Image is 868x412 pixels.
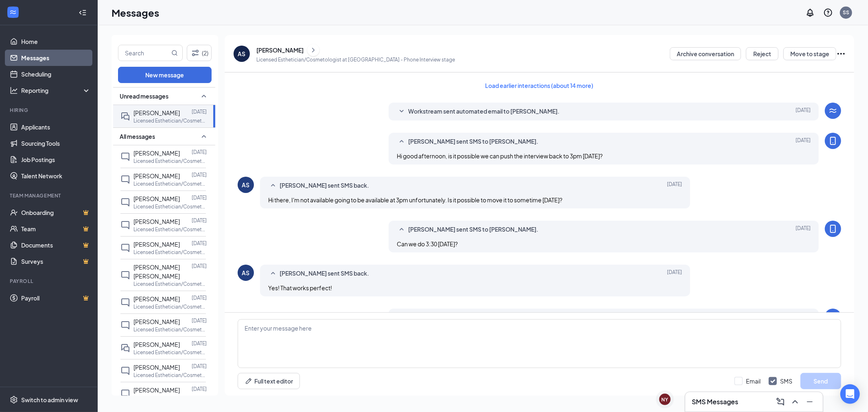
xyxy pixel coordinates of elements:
svg: WorkstreamLogo [828,106,838,116]
span: [PERSON_NAME] [133,195,180,202]
p: Licensed Esthetician/Cosmetologist at [GEOGRAPHIC_DATA] [133,203,207,210]
div: AS [242,269,250,277]
button: ChevronRight [307,44,319,56]
button: Filter (2) [187,45,212,61]
div: Switch to admin view [21,396,78,404]
svg: SmallChevronUp [397,137,407,147]
p: [DATE] [192,263,207,270]
div: SS [843,9,849,16]
p: Licensed Esthetician/Cosmetologist at [GEOGRAPHIC_DATA] - Phone Interview stage [256,56,455,63]
svg: SmallChevronUp [397,225,407,234]
p: [DATE] [192,363,207,370]
p: Licensed Esthetician/Cosmetologist at [GEOGRAPHIC_DATA] [133,249,207,256]
p: Licensed Esthetician/Cosmetologist at [GEOGRAPHIC_DATA] [133,394,207,401]
span: [DATE] [667,181,682,191]
svg: Filter [190,48,200,58]
svg: WorkstreamLogo [9,8,17,16]
div: AS [238,50,246,58]
button: Archive conversation [670,47,741,60]
p: [DATE] [192,240,207,247]
span: [DATE] [796,137,811,147]
svg: MagnifyingGlass [171,50,178,56]
span: [PERSON_NAME] [133,149,180,157]
p: Licensed Esthetician/Cosmetologist at [GEOGRAPHIC_DATA] [133,281,207,287]
p: Licensed Esthetician/Cosmetologist at [GEOGRAPHIC_DATA] [133,158,207,164]
svg: SmallChevronUp [268,269,278,278]
p: [DATE] [192,194,207,201]
svg: Minimize [805,397,815,407]
span: [PERSON_NAME] sent SMS back. [280,181,369,191]
a: DocumentsCrown [21,237,91,253]
svg: ChatInactive [120,389,130,399]
div: NY [662,396,669,403]
span: Workstream sent automated email to [PERSON_NAME]. [408,107,560,116]
a: SurveysCrown [21,253,91,270]
p: [DATE] [192,217,207,224]
p: [DATE] [192,108,207,115]
svg: Ellipses [836,49,846,59]
h3: SMS Messages [692,397,738,406]
svg: Settings [10,396,18,404]
p: Licensed Esthetician/Cosmetologist at [GEOGRAPHIC_DATA] [133,349,207,356]
div: Payroll [10,278,89,285]
p: [DATE] [192,294,207,301]
svg: ChatInactive [120,175,130,184]
a: Messages [21,50,91,66]
span: [PERSON_NAME] sent SMS to [PERSON_NAME]. [408,225,538,234]
button: Minimize [803,395,816,408]
button: Move to stage [783,47,836,60]
span: [PERSON_NAME] sent SMS to [PERSON_NAME]. [408,137,538,147]
span: [PERSON_NAME] [133,218,180,225]
button: Load earlier interactions (about 14 more) [479,79,601,92]
svg: MobileSms [828,136,838,146]
span: Hi good afternoon, is it possible we can push the interview back to 3pm [DATE]? [397,152,603,160]
p: [DATE] [192,386,207,392]
svg: ChatInactive [120,366,130,376]
svg: Collapse [79,9,87,17]
p: [DATE] [192,149,207,156]
span: Can we do 3:30 [DATE]? [397,240,458,248]
svg: Pen [245,377,253,385]
span: Hi there, I'm not available going to be available at 3pm unfortunately. Is it possible to move it... [268,196,562,204]
a: Talent Network [21,168,91,184]
span: [PERSON_NAME] [133,241,180,248]
p: Licensed Esthetician/Cosmetologist at [GEOGRAPHIC_DATA] [133,303,207,310]
svg: ChevronUp [790,397,800,407]
svg: ComposeMessage [776,397,785,407]
button: Send [800,373,841,389]
a: Scheduling [21,66,91,82]
svg: MobileSms [828,224,838,234]
span: [DATE] [796,107,811,116]
svg: ChatInactive [120,152,130,162]
h1: Messages [112,6,159,20]
svg: ChevronRight [309,45,317,55]
p: [DATE] [192,340,207,347]
button: ChevronUp [789,395,802,408]
span: Unread messages [120,92,168,100]
button: New message [118,67,212,83]
span: [PERSON_NAME] [133,295,180,302]
div: Reporting [21,86,91,94]
a: TeamCrown [21,221,91,237]
svg: ChatInactive [120,298,130,307]
span: [PERSON_NAME] [133,172,180,180]
p: Licensed Esthetician/Cosmetologist at [GEOGRAPHIC_DATA] [133,372,207,379]
span: Yes! That works perfect! [268,284,332,291]
a: Home [21,33,91,50]
p: [DATE] [192,317,207,324]
a: Sourcing Tools [21,135,91,151]
div: Team Management [10,192,89,199]
input: Search [118,45,170,61]
svg: SmallChevronUp [268,181,278,191]
svg: ChatInactive [120,320,130,330]
span: [PERSON_NAME] [133,109,180,116]
svg: Notifications [805,8,815,18]
p: Licensed Esthetician/Cosmetologist at [GEOGRAPHIC_DATA] [133,180,207,187]
span: [PERSON_NAME] [133,386,180,394]
button: ComposeMessage [774,395,787,408]
div: AS [242,181,250,189]
span: [DATE] [667,269,682,278]
svg: DoubleChat [120,112,130,121]
div: Open Intercom Messenger [840,384,860,404]
svg: ChatInactive [120,220,130,230]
